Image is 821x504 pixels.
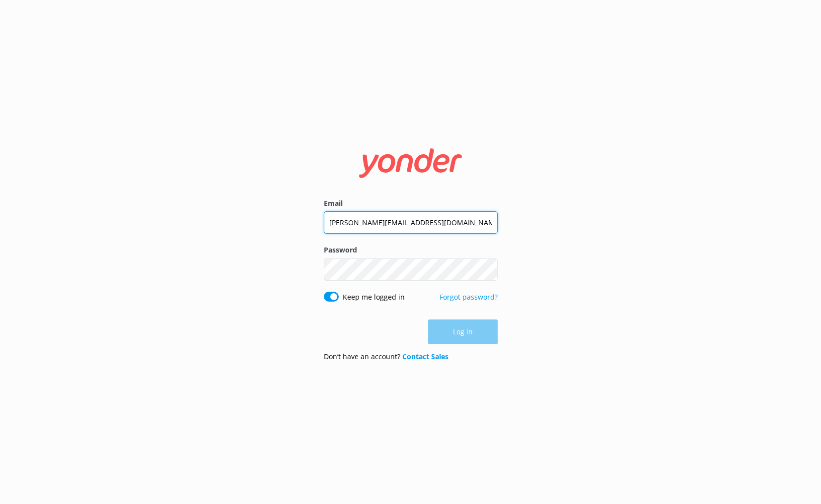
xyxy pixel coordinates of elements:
[324,245,498,255] label: Password
[343,292,405,303] label: Keep me logged in
[324,211,498,234] input: user@emailaddress.com
[440,292,498,302] a: Forgot password?
[324,198,498,209] label: Email
[324,351,448,362] p: Don’t have an account?
[478,259,498,279] button: Show password
[402,352,448,361] a: Contact Sales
